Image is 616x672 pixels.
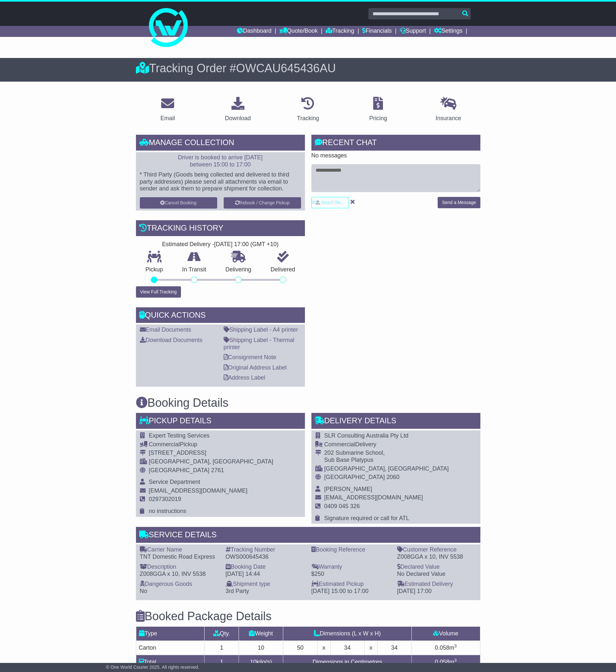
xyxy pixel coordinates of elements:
[397,564,476,571] div: Declared Value
[149,458,274,465] div: [GEOGRAPHIC_DATA], [GEOGRAPHIC_DATA]
[205,655,239,669] td: 1
[438,197,480,208] button: Send a Message
[136,527,480,544] div: Service Details
[311,581,391,588] div: Estimated Pickup
[261,266,305,273] p: Delivered
[435,644,449,651] span: 0.058
[136,641,205,655] td: Carton
[136,220,305,238] div: Tracking history
[149,487,248,494] span: [EMAIL_ADDRESS][DOMAIN_NAME]
[297,114,319,123] div: Tracking
[324,441,355,448] span: Commercial
[236,62,336,75] span: OWCAU645436AU
[397,553,476,561] div: Z008GGA x 10, INV 5538
[397,581,476,588] div: Estimated Delivery
[365,95,391,125] a: Pricing
[311,413,480,430] div: Delivery Details
[224,197,301,209] button: Rebook / Change Pickup
[156,95,179,125] a: Email
[224,354,276,360] a: Consignment Note
[221,95,255,125] a: Download
[435,659,449,665] span: 0.058
[283,641,318,655] td: 50
[140,326,191,333] a: Email Documents
[226,581,305,588] div: Shipment type
[239,655,283,669] td: kilo(s)
[226,546,305,553] div: Tracking Number
[140,171,301,192] p: * Third Party (Goods being collected and delivered to third party addresses) please send all atta...
[324,457,449,464] div: Sub Base Platypus
[149,479,200,485] span: Service Department
[324,432,409,439] span: SLR Consulting Australia Pty Ltd
[140,581,219,588] div: Dangerous Goods
[377,641,411,655] td: 34
[324,474,385,480] span: [GEOGRAPHIC_DATA]
[283,655,411,669] td: Dimensions in Centimetres
[330,641,364,655] td: 34
[224,374,265,381] a: Address Label
[434,26,463,37] a: Settings
[411,627,480,641] td: Volume
[106,665,199,670] span: © One World Courier 2025. All rights reserved.
[431,95,465,125] a: Insurance
[400,26,426,37] a: Support
[136,266,173,273] p: Pickup
[136,307,305,325] div: Quick Actions
[239,627,283,641] td: Weight
[311,571,391,578] div: $250
[140,197,217,209] button: Cancel Booking
[311,588,391,595] div: [DATE] 15:00 to 17:00
[136,413,305,430] div: Pickup Details
[311,135,480,152] div: RECENT CHAT
[136,627,205,641] td: Type
[140,154,301,168] p: Driver is booked to arrive [DATE] between 15:00 to 17:00
[293,95,323,125] a: Tracking
[226,571,305,578] div: [DATE] 14:44
[149,441,274,448] div: Pickup
[311,152,480,159] p: No messages
[237,26,272,37] a: Dashboard
[149,432,210,439] span: Expert Testing Services
[149,496,181,502] span: 0297302019
[397,571,476,578] div: No Declared Value
[224,337,295,350] a: Shipping Label - Thermal printer
[136,135,305,152] div: Manage collection
[324,450,449,457] div: 202 Submarine School,
[211,467,224,473] span: 2761
[149,508,186,514] span: no instructions
[140,571,219,578] div: Z008GGA x 10, INV 5538
[226,564,305,571] div: Booking Date
[205,627,239,641] td: Qty.
[411,655,480,669] td: m
[318,641,330,655] td: x
[311,564,391,571] div: Warranty
[205,641,239,655] td: 1
[436,114,461,123] div: Insurance
[226,588,249,594] span: 3rd Party
[136,610,480,623] h3: Booked Package Details
[239,641,283,655] td: 10
[140,564,219,571] div: Description
[140,546,219,553] div: Carrier Name
[173,266,216,273] p: In Transit
[136,286,181,298] button: View Full Tracking
[216,266,261,273] p: Delivering
[149,450,274,457] div: [STREET_ADDRESS]
[136,396,480,409] h3: Booking Details
[224,326,298,333] a: Shipping Label - A4 printer
[411,641,480,655] td: m
[311,546,391,553] div: Booking Reference
[226,553,305,561] div: OWS000645436
[250,659,256,665] span: 10
[214,241,279,248] div: [DATE] 17:00 (GMT +10)
[324,486,372,492] span: [PERSON_NAME]
[140,588,147,594] span: No
[454,644,457,648] sup: 3
[136,241,305,248] div: Estimated Delivery -
[324,503,360,509] span: 0409 045 326
[160,114,175,123] div: Email
[397,588,476,595] div: [DATE] 17:00
[324,441,449,448] div: Delivery
[149,441,180,448] span: Commercial
[136,655,205,669] td: Total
